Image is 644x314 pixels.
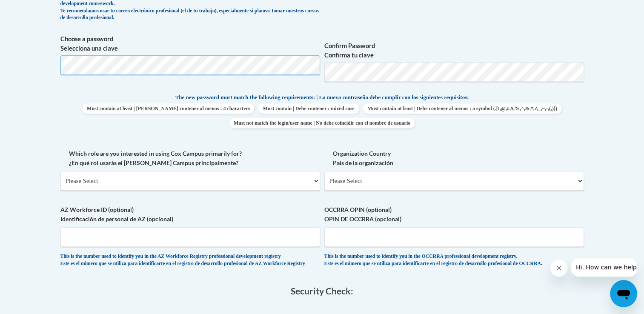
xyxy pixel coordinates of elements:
span: Must not match the login/user name | No debe coincidir con el nombre de usuario [229,118,415,128]
label: Choose a password Selecciona una clave [60,34,320,53]
label: Organization Country País de la organización [324,149,584,168]
iframe: Button to launch messaging window [610,280,637,307]
span: Must contain | Debe contener : mixed case [258,103,358,114]
span: The new password must match the following requirements: | La nueva contraseña debe cumplir con lo... [175,94,469,101]
label: OCCRRA OPIN (optional) OPIN DE OCCRRA (opcional) [324,205,584,224]
span: Must contain at least | [PERSON_NAME] contener al menos : 4 characters [83,103,254,114]
span: Security Check: [291,285,353,296]
label: AZ Workforce ID (optional) Identificación de personal de AZ (opcional) [60,205,320,224]
span: Hi. How can we help? [5,6,69,13]
iframe: Close message [550,260,567,277]
iframe: Message from company [571,258,637,277]
label: Which role are you interested in using Cox Campus primarily for? ¿En qué rol usarás el [PERSON_NA... [60,149,320,168]
label: Confirm Password Confirma tu clave [324,41,584,60]
div: This is the number used to identify you in the OCCRRA professional development registry. Este es ... [324,253,584,267]
div: This is the number used to identify you in the AZ Workforce Registry professional development reg... [60,253,320,267]
span: Must contain at least | Debe contener al menos : a symbol (.[!,@,#,$,%,^,&,*,?,_,~,-,(,)]) [363,103,561,114]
